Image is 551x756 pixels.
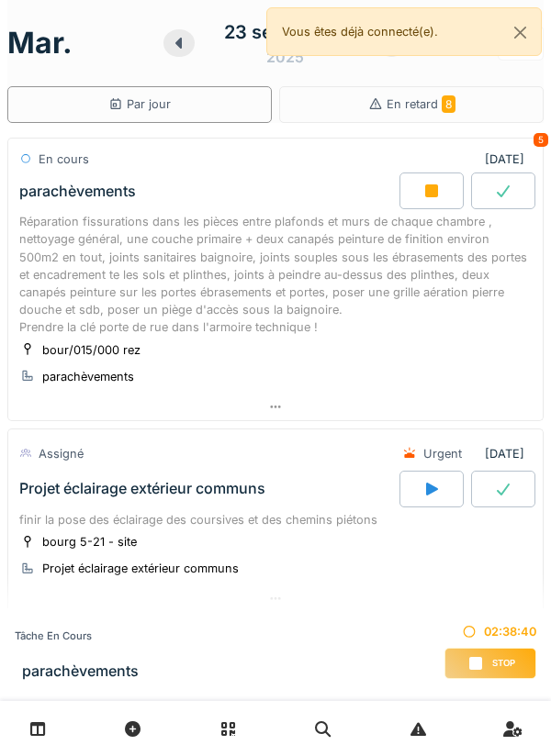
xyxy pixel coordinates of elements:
[42,560,239,577] div: Projet éclairage extérieur communs
[19,511,532,528] div: finir la pose des éclairage des coursives et des chemins piétons
[387,97,455,111] span: En retard
[423,445,462,462] div: Urgent
[42,533,137,550] div: bourg 5-21 - site
[444,623,536,640] div: 02:38:40
[500,8,541,57] button: Close
[19,213,532,336] div: Réparation fissurations dans les pièces entre plafonds et murs de chaque chambre , nettoyage géné...
[7,26,73,61] h1: mar.
[22,662,139,680] h3: parachèvements
[485,150,532,168] div: [DATE]
[442,95,455,113] span: 8
[534,133,548,147] div: 5
[108,95,171,113] div: Par jour
[19,183,136,200] div: parachèvements
[266,7,542,56] div: Vous êtes déjà connecté(e).
[388,437,532,471] div: [DATE]
[266,46,304,68] div: 2025
[492,657,515,670] span: Stop
[39,445,84,462] div: Assigné
[42,368,134,385] div: parachèvements
[19,480,265,497] div: Projet éclairage extérieur communs
[224,18,347,46] div: 23 septembre
[15,628,139,644] div: Tâche en cours
[39,150,89,168] div: En cours
[42,341,141,359] div: bour/015/000 rez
